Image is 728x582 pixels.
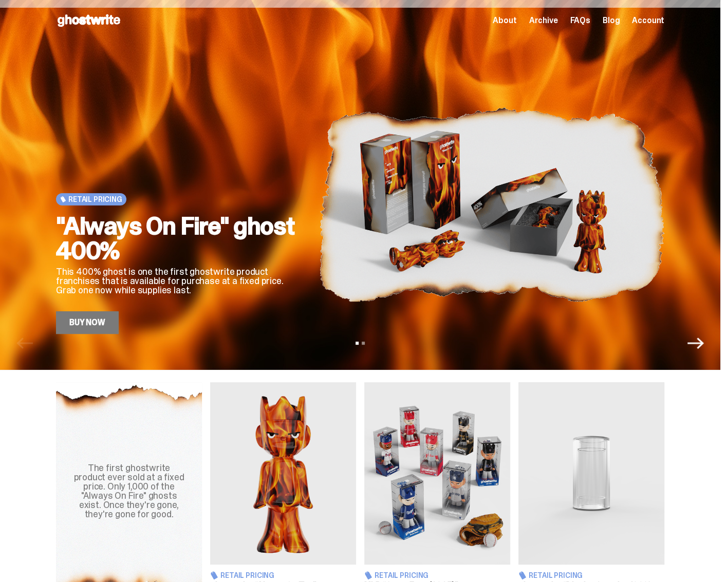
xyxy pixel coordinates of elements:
[529,572,583,579] span: Retail Pricing
[56,267,303,295] p: This 400% ghost is one the first ghostwrite product franchises that is available for purchase at ...
[687,335,704,351] button: Next
[68,195,122,203] span: Retail Pricing
[493,16,516,25] a: About
[570,16,590,25] a: FAQs
[56,214,303,263] h2: "Always On Fire" ghost 400%
[56,311,119,334] a: Buy Now
[220,572,274,579] span: Retail Pricing
[529,16,557,25] a: Archive
[603,16,620,25] a: Blog
[362,342,365,345] button: View slide 2
[319,75,664,334] img: "Always On Fire" ghost 400%
[68,463,190,519] div: The first ghostwrite product ever sold at a fixed price. Only 1,000 of the "Always On Fire" ghost...
[632,16,664,25] a: Account
[210,382,356,565] img: Always On Fire
[364,382,510,565] img: Game Face (2025)
[375,572,428,579] span: Retail Pricing
[356,342,359,345] button: View slide 1
[518,382,664,565] img: Display Case for 100% ghosts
